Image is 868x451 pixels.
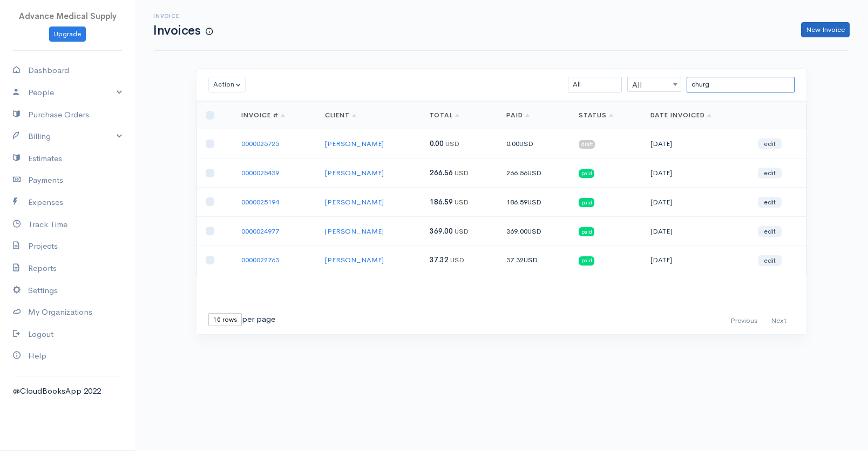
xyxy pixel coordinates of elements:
a: [PERSON_NAME] [325,227,384,236]
a: New Invoice [801,22,850,38]
a: edit [758,197,782,208]
div: per page [208,313,275,326]
span: paid [579,256,595,265]
a: 0000024977 [241,227,279,236]
span: 186.59 [430,197,453,207]
h6: Invoice [153,13,213,19]
a: [PERSON_NAME] [325,255,384,264]
td: [DATE] [642,216,750,246]
span: All [628,77,681,92]
span: USD [455,227,469,236]
a: [PERSON_NAME] [325,197,384,207]
span: USD [519,139,533,148]
span: USD [524,255,538,264]
input: Search [687,77,795,92]
a: 0000022763 [241,255,279,264]
a: Upgrade [49,26,86,42]
a: edit [758,168,782,178]
a: edit [758,255,782,266]
a: Invoice # [241,111,285,120]
span: USD [527,227,541,236]
a: [PERSON_NAME] [325,168,384,177]
td: [DATE] [642,246,750,275]
span: 266.56 [430,168,453,177]
td: 0.00 [498,129,569,158]
span: USD [445,139,459,148]
a: Total [430,111,460,120]
a: 0000025194 [241,197,279,207]
td: [DATE] [642,188,750,217]
td: 37.32 [498,246,569,275]
a: edit [758,226,782,237]
td: [DATE] [642,158,750,188]
span: 0.00 [430,139,444,148]
span: 369.00 [430,227,453,236]
span: USD [455,197,469,207]
a: edit [758,138,782,149]
span: USD [527,168,541,177]
span: Advance Medical Supply [19,11,117,21]
td: [DATE] [642,129,750,158]
span: All [627,77,681,92]
span: How to create your first Invoice? [206,27,213,36]
a: Paid [506,111,530,120]
a: [PERSON_NAME] [325,139,384,148]
span: paid [579,198,595,207]
a: Date Invoiced [650,111,711,120]
span: paid [579,227,595,236]
span: paid [579,169,595,178]
td: 186.59 [498,188,569,217]
td: 369.00 [498,216,569,246]
div: @CloudBooksApp 2022 [13,385,122,397]
h1: Invoices [153,24,213,37]
span: USD [527,197,541,207]
a: 0000025439 [241,168,279,177]
span: USD [455,168,469,177]
a: Status [579,111,614,120]
a: Client [325,111,356,120]
a: 0000025725 [241,139,279,148]
span: 37.32 [430,255,449,264]
button: Action [208,77,246,92]
span: USD [450,255,464,264]
span: draft [579,140,595,149]
td: 266.56 [498,158,569,188]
